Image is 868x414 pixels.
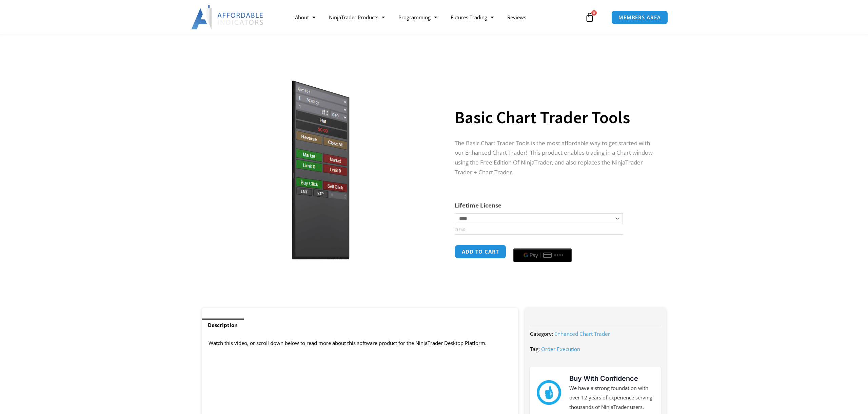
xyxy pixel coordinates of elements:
label: Lifetime License [455,201,501,209]
img: mark thumbs good 43913 | Affordable Indicators – NinjaTrader [537,380,561,405]
button: Buy with GPay [513,248,572,262]
a: 0 [575,7,605,27]
a: About [288,9,322,25]
a: MEMBERS AREA [611,10,668,24]
span: MEMBERS AREA [618,15,661,20]
button: Add to cart [455,245,506,259]
a: Programming [392,9,444,25]
img: LogoAI | Affordable Indicators – NinjaTrader [191,5,264,29]
p: The Basic Chart Trader Tools is the most affordable way to get started with our Enhanced Chart Tr... [455,138,653,178]
a: Clear options [455,227,465,232]
a: NinjaTrader Products [322,9,392,25]
img: BasicTools [212,77,430,264]
a: Enhanced Chart Trader [554,330,610,337]
a: Description [202,319,244,332]
span: 0 [591,10,597,16]
span: Category: [530,330,553,337]
a: Futures Trading [444,9,500,25]
nav: Menu [288,9,583,25]
a: Reviews [500,9,533,25]
p: We have a strong foundation with over 12 years of experience serving thousands of NinjaTrader users. [569,384,654,412]
h3: Buy With Confidence [569,373,654,384]
h1: Basic Chart Trader Tools [455,106,653,129]
iframe: PayPal Message 1 [455,268,653,274]
span: Tag: [530,346,540,352]
a: Order Execution [541,346,580,352]
iframe: Secure express checkout frame [512,244,573,244]
text: •••••• [553,253,564,258]
p: Watch this video, or scroll down below to read more about this software product for the NinjaTrad... [209,339,511,348]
